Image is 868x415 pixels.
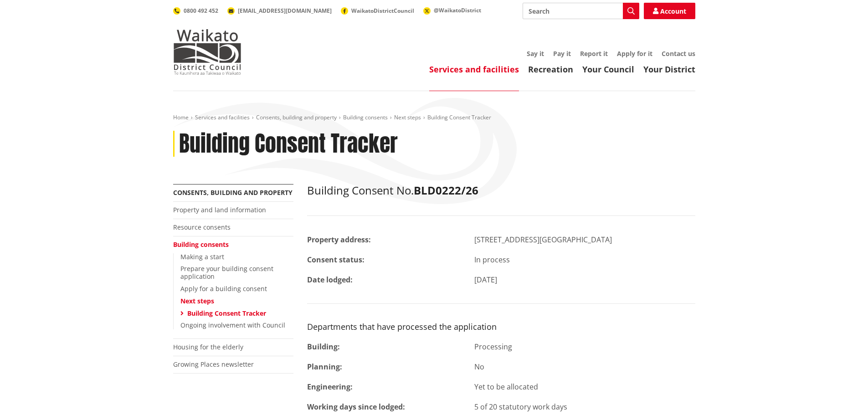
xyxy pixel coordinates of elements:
[467,361,702,372] div: No
[582,64,634,75] a: Your Council
[341,7,414,15] a: WaikatoDistrictCouncil
[173,360,254,369] a: Growing Places newsletter
[180,321,285,329] a: Ongoing involvement with Council
[528,64,573,75] a: Recreation
[180,297,214,305] a: Next steps
[173,29,241,75] img: Waikato District Council - Te Kaunihera aa Takiwaa o Waikato
[256,113,337,121] a: Consents, building and property
[180,264,273,281] a: Prepare your building consent application
[179,131,398,157] h1: Building Consent Tracker
[467,274,702,285] div: [DATE]
[523,3,639,19] input: Search input
[343,113,388,121] a: Building consents
[307,184,695,197] h2: Building Consent No.
[423,6,481,14] a: @WaikatoDistrict
[173,223,231,231] a: Resource consents
[173,114,695,122] nav: breadcrumb
[173,240,229,249] a: Building consents
[180,252,224,261] a: Making a start
[427,113,491,121] span: Building Consent Tracker
[467,381,702,392] div: Yet to be allocated
[307,255,365,265] strong: Consent status:
[553,49,571,58] a: Pay it
[414,183,478,198] strong: BLD0222/26
[580,49,608,58] a: Report it
[173,7,218,15] a: 0800 492 452
[307,382,353,392] strong: Engineering:
[307,342,340,352] strong: Building:
[467,234,702,245] div: [STREET_ADDRESS][GEOGRAPHIC_DATA]
[429,64,519,75] a: Services and facilities
[467,401,702,412] div: 5 of 20 statutory work days
[307,362,342,372] strong: Planning:
[394,113,421,121] a: Next steps
[184,7,218,15] span: 0800 492 452
[227,7,332,15] a: [EMAIL_ADDRESS][DOMAIN_NAME]
[434,6,481,14] span: @WaikatoDistrict
[527,49,544,58] a: Say it
[307,322,695,332] h3: Departments that have processed the application
[662,49,695,58] a: Contact us
[467,341,702,352] div: Processing
[173,205,266,214] a: Property and land information
[644,3,695,19] a: Account
[195,113,250,121] a: Services and facilities
[173,343,243,351] a: Housing for the elderly
[238,7,332,15] span: [EMAIL_ADDRESS][DOMAIN_NAME]
[351,7,414,15] span: WaikatoDistrictCouncil
[187,309,266,318] a: Building Consent Tracker
[643,64,695,75] a: Your District
[617,49,652,58] a: Apply for it
[307,402,405,412] strong: Working days since lodged:
[307,235,371,245] strong: Property address:
[180,284,267,293] a: Apply for a building consent
[307,275,353,285] strong: Date lodged:
[467,254,702,265] div: In process
[173,188,293,197] a: Consents, building and property
[173,113,189,121] a: Home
